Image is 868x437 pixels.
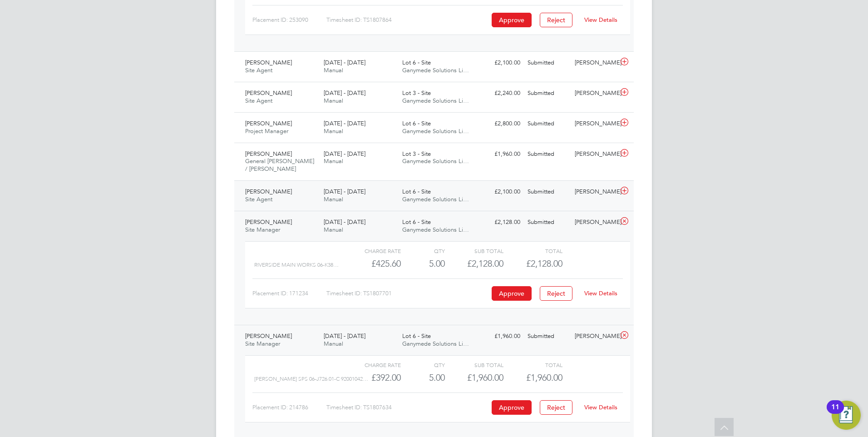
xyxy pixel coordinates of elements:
span: Lot 6 - Site [402,332,431,340]
span: Ganymede Solutions Li… [402,127,469,135]
div: Placement ID: 214786 [252,400,326,415]
div: Submitted [524,329,571,344]
span: Manual [324,97,343,104]
span: Site Manager [245,340,280,348]
span: Ganymede Solutions Li… [402,226,469,233]
div: [PERSON_NAME] [571,86,618,101]
div: Timesheet ID: TS1807701 [326,286,489,301]
span: [DATE] - [DATE] [324,218,365,226]
div: £1,960.00 [445,370,503,385]
span: Manual [324,157,343,165]
div: Total [503,245,562,256]
div: Timesheet ID: TS1807864 [326,13,489,27]
span: Manual [324,66,343,74]
div: [PERSON_NAME] [571,55,618,70]
div: £1,960.00 [477,147,524,162]
span: [DATE] - [DATE] [324,188,365,195]
div: Sub Total [445,245,503,256]
div: [PERSON_NAME] [571,215,618,230]
a: View Details [584,16,617,24]
div: Timesheet ID: TS1807634 [326,400,489,415]
span: Ganymede Solutions Li… [402,66,469,74]
span: Site Agent [245,195,272,203]
span: £2,128.00 [526,258,562,269]
span: Lot 3 - Site [402,150,431,158]
span: [DATE] - [DATE] [324,332,365,340]
span: [DATE] - [DATE] [324,150,365,158]
div: Submitted [524,215,571,230]
button: Approve [492,400,532,415]
div: [PERSON_NAME] [571,329,618,344]
div: Sub Total [445,359,503,370]
span: Ganymede Solutions Li… [402,195,469,203]
span: Manual [324,195,343,203]
div: Submitted [524,147,571,162]
div: £2,800.00 [477,116,524,131]
div: Total [503,359,562,370]
span: [DATE] - [DATE] [324,59,365,66]
div: Submitted [524,116,571,131]
div: £2,128.00 [445,256,503,271]
span: Lot 3 - Site [402,89,431,97]
span: Ganymede Solutions Li… [402,157,469,165]
button: Approve [492,286,532,301]
span: [PERSON_NAME] [245,150,292,158]
span: £1,960.00 [526,372,562,383]
div: Placement ID: 171234 [252,286,326,301]
div: Submitted [524,86,571,101]
a: View Details [584,289,617,297]
span: [PERSON_NAME] [245,332,292,340]
button: Reject [540,400,572,415]
div: Placement ID: 253090 [252,13,326,27]
a: View Details [584,403,617,411]
span: Ganymede Solutions Li… [402,97,469,104]
span: General [PERSON_NAME] / [PERSON_NAME] [245,157,314,173]
span: Ganymede Solutions Li… [402,340,469,348]
button: Open Resource Center, 11 new notifications [832,401,861,430]
div: £2,128.00 [477,215,524,230]
span: [PERSON_NAME] [245,218,292,226]
div: Charge rate [342,245,401,256]
div: [PERSON_NAME] [571,116,618,131]
span: Site Agent [245,66,272,74]
span: [PERSON_NAME] [245,89,292,97]
div: £1,960.00 [477,329,524,344]
span: [DATE] - [DATE] [324,119,365,127]
span: [DATE] - [DATE] [324,89,365,97]
span: [PERSON_NAME] SPS 06-J726.01-C 92001042… [254,376,368,382]
span: Manual [324,226,343,233]
div: 5.00 [401,370,445,385]
div: Submitted [524,55,571,70]
button: Reject [540,286,572,301]
div: 5.00 [401,256,445,271]
span: [PERSON_NAME] [245,119,292,127]
div: [PERSON_NAME] [571,147,618,162]
span: Lot 6 - Site [402,188,431,195]
div: [PERSON_NAME] [571,184,618,199]
span: [PERSON_NAME] [245,188,292,195]
span: [PERSON_NAME] [245,59,292,66]
div: QTY [401,245,445,256]
button: Approve [492,13,532,27]
div: £2,100.00 [477,55,524,70]
div: £425.60 [342,256,401,271]
div: £2,100.00 [477,184,524,199]
div: 11 [831,407,839,419]
button: Reject [540,13,572,27]
span: Site Manager [245,226,280,233]
span: Lot 6 - Site [402,119,431,127]
span: Riverside Main works 06-K38… [254,262,339,268]
div: £392.00 [342,370,401,385]
span: Manual [324,127,343,135]
div: QTY [401,359,445,370]
span: Site Agent [245,97,272,104]
div: Submitted [524,184,571,199]
div: Charge rate [342,359,401,370]
span: Lot 6 - Site [402,59,431,66]
span: Lot 6 - Site [402,218,431,226]
div: £2,240.00 [477,86,524,101]
span: Project Manager [245,127,288,135]
span: Manual [324,340,343,348]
